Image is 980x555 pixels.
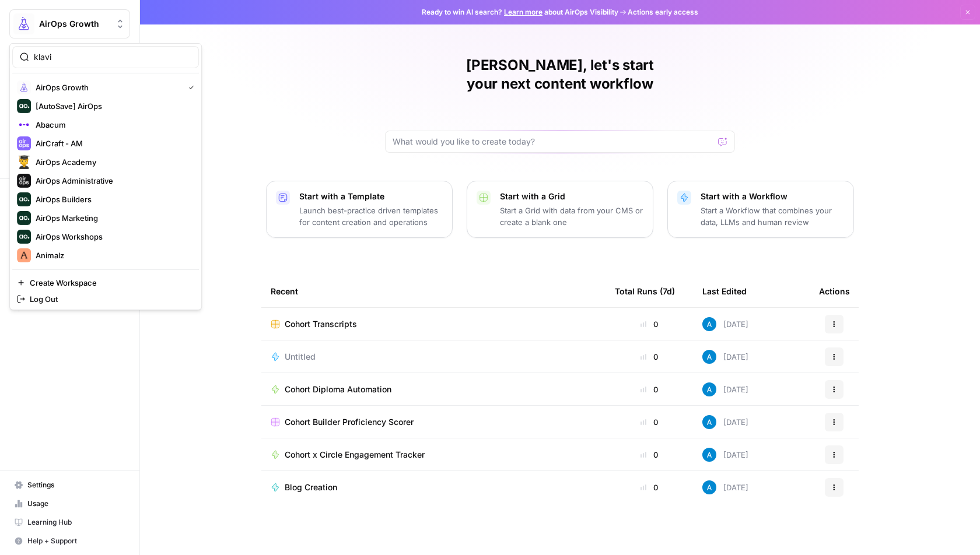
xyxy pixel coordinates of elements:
[9,43,202,310] div: Workspace: AirOps Growth
[266,181,453,238] button: Start with a TemplateLaunch best-practice driven templates for content creation and operations
[30,277,190,289] span: Create Workspace
[285,318,357,330] span: Cohort Transcripts
[615,384,684,395] div: 0
[667,181,854,238] button: Start with a WorkflowStart a Workflow that combines your data, LLMs and human review
[299,191,443,202] p: Start with a Template
[17,118,31,132] img: Abacum Logo
[34,51,191,63] input: Search Workspaces
[17,192,31,206] img: AirOps Builders Logo
[702,382,748,396] div: [DATE]
[36,138,190,149] span: AirCraft - AM
[628,7,698,17] span: Actions early access
[285,482,337,493] span: Blog Creation
[36,119,190,131] span: Abacum
[285,416,414,428] span: Cohort Builder Proficiency Scorer
[299,205,443,228] p: Launch best-practice driven templates for content creation and operations
[9,476,130,494] a: Settings
[615,449,684,461] div: 0
[36,194,190,205] span: AirOps Builders
[615,482,684,493] div: 0
[702,275,747,307] div: Last Edited
[17,155,31,169] img: AirOps Academy Logo
[702,317,748,331] div: [DATE]
[285,351,316,363] span: Untitled
[271,416,596,428] a: Cohort Builder Proficiency Scorer
[17,99,31,113] img: [AutoSave] AirOps Logo
[36,82,179,93] span: AirOps Growth
[30,293,190,305] span: Log Out
[12,275,199,291] a: Create Workspace
[702,317,716,331] img: o3cqybgnmipr355j8nz4zpq1mc6x
[17,80,31,94] img: AirOps Growth Logo
[500,191,643,202] p: Start with a Grid
[615,275,675,307] div: Total Runs (7d)
[504,8,542,16] a: Learn more
[385,56,735,93] h1: [PERSON_NAME], let's start your next content workflow
[285,449,425,461] span: Cohort x Circle Engagement Tracker
[39,18,110,30] span: AirOps Growth
[702,448,748,462] div: [DATE]
[701,205,844,228] p: Start a Workflow that combines your data, LLMs and human review
[271,318,596,330] a: Cohort Transcripts
[271,351,596,363] a: Untitled
[393,136,713,147] input: What would you like to create today?
[36,175,190,187] span: AirOps Administrative
[17,248,31,262] img: Animalz Logo
[271,384,596,395] a: Cohort Diploma Automation
[17,230,31,244] img: AirOps Workshops Logo
[9,532,130,550] button: Help + Support
[422,7,618,17] span: Ready to win AI search? about AirOps Visibility
[285,384,391,395] span: Cohort Diploma Automation
[13,13,34,34] img: AirOps Growth Logo
[702,350,716,364] img: o3cqybgnmipr355j8nz4zpq1mc6x
[615,416,684,428] div: 0
[17,174,31,188] img: AirOps Administrative Logo
[500,205,643,228] p: Start a Grid with data from your CMS or create a blank one
[17,136,31,150] img: AirCraft - AM Logo
[701,191,844,202] p: Start with a Workflow
[702,448,716,462] img: o3cqybgnmipr355j8nz4zpq1mc6x
[271,449,596,461] a: Cohort x Circle Engagement Tracker
[12,291,199,307] a: Log Out
[702,480,748,494] div: [DATE]
[27,498,125,509] span: Usage
[702,415,716,429] img: o3cqybgnmipr355j8nz4zpq1mc6x
[271,482,596,493] a: Blog Creation
[36,250,190,261] span: Animalz
[17,211,31,225] img: AirOps Marketing Logo
[9,9,130,38] button: Workspace: AirOps Growth
[9,513,130,532] a: Learning Hub
[702,382,716,396] img: o3cqybgnmipr355j8nz4zpq1mc6x
[702,415,748,429] div: [DATE]
[467,181,653,238] button: Start with a GridStart a Grid with data from your CMS or create a blank one
[9,494,130,513] a: Usage
[36,156,190,168] span: AirOps Academy
[36,212,190,224] span: AirOps Marketing
[819,275,850,307] div: Actions
[702,480,716,494] img: o3cqybgnmipr355j8nz4zpq1mc6x
[702,350,748,364] div: [DATE]
[615,351,684,363] div: 0
[36,100,190,112] span: [AutoSave] AirOps
[36,231,190,243] span: AirOps Workshops
[271,275,596,307] div: Recent
[27,517,125,528] span: Learning Hub
[27,536,125,546] span: Help + Support
[27,480,125,490] span: Settings
[615,318,684,330] div: 0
